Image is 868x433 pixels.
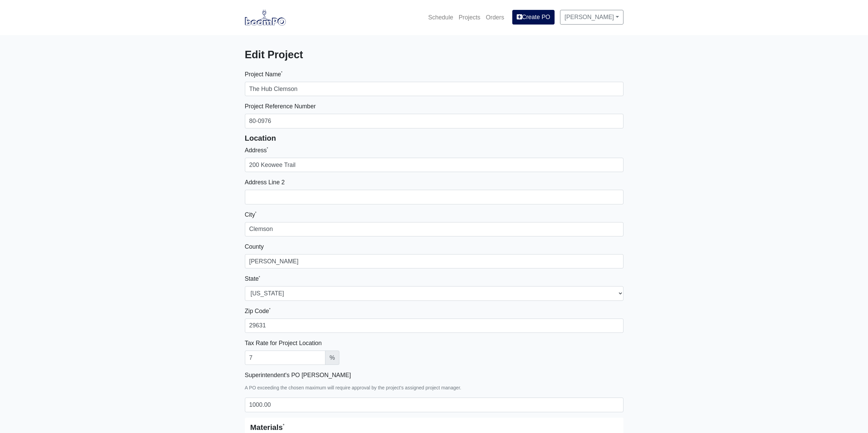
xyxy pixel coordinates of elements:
a: Projects [456,10,483,25]
label: State [245,274,260,283]
h5: Location [245,134,623,143]
label: Tax Rate for Project Location [245,338,322,348]
img: boomPO [245,10,286,25]
h5: Materials [250,423,618,432]
label: Address Line 2 [245,177,285,187]
label: County [245,242,264,251]
label: Address [245,145,268,155]
a: Create PO [512,10,555,24]
span: % [325,351,339,365]
small: A PO exceeding the chosen maximum will require approval by the project's assigned project manager. [245,385,461,390]
label: Superintendent's PO [PERSON_NAME] [245,370,351,380]
label: Project Reference Number [245,102,316,111]
label: City [245,210,256,219]
a: Orders [483,10,507,25]
a: Schedule [425,10,456,25]
label: Zip Code [245,306,271,316]
a: [PERSON_NAME] [560,10,623,24]
h3: Edit Project [245,49,429,61]
label: Project Name [245,69,283,79]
